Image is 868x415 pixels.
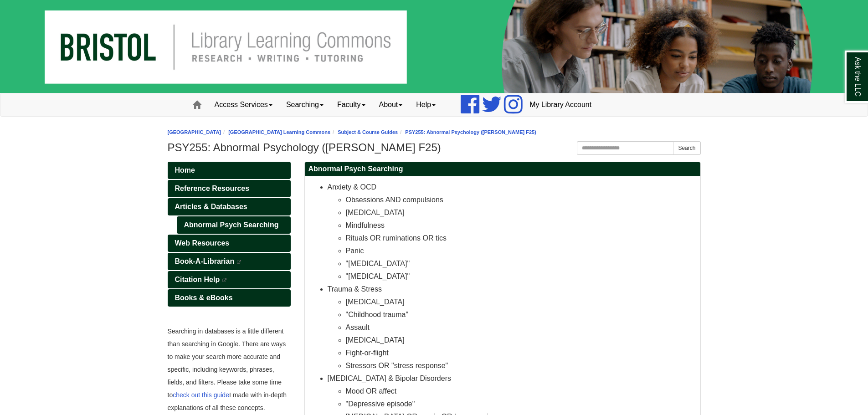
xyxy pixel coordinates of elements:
a: Help [409,93,442,116]
h2: Abnormal Psych Searching [305,162,700,176]
a: Web Resources [168,235,291,252]
a: Articles & Databases [168,198,291,215]
li: Mood OR affect [346,385,696,398]
a: Abnormal Psych Searching [177,216,291,234]
li: [MEDICAL_DATA] [346,334,696,347]
li: Obsessions AND compulsions [346,194,696,206]
span: Reference Resources [175,184,250,192]
span: Home [175,166,195,174]
li: Fight-or-flight [346,347,696,359]
span: Web Resources [175,239,230,247]
h1: PSY255: Abnormal Psychology ([PERSON_NAME] F25) [168,141,701,154]
a: check out this guide [173,391,229,399]
li: Rituals OR ruminations OR tics [346,232,696,245]
i: This link opens in a new window [236,260,242,264]
li: "[MEDICAL_DATA]" [346,257,696,270]
li: Mindfulness [346,219,696,232]
a: My Library Account [523,93,598,116]
li: [MEDICAL_DATA] [346,206,696,219]
a: Subject & Course Guides [338,129,398,135]
span: Books & eBooks [175,294,233,302]
li: Anxiety & OCD [328,181,696,283]
span: Searching in databases is a little different than searching in Google. There are ways to make you... [168,328,287,411]
a: Searching [279,93,330,116]
a: About [372,93,410,116]
li: Stressors OR "stress response" [346,359,696,372]
li: [MEDICAL_DATA] [346,296,696,308]
li: "Depressive episode" [346,398,696,410]
a: [GEOGRAPHIC_DATA] Learning Commons [228,129,330,135]
a: [GEOGRAPHIC_DATA] [168,129,221,135]
li: "Childhood trauma" [346,308,696,321]
i: This link opens in a new window [222,278,227,282]
a: Books & eBooks [168,289,291,307]
a: Reference Resources [168,180,291,197]
li: "[MEDICAL_DATA]" [346,270,696,283]
li: Trauma & Stress [328,283,696,372]
a: Home [168,162,291,179]
span: Citation Help [175,276,220,283]
span: Articles & Databases [175,203,247,210]
a: Book-A-Librarian [168,253,291,270]
a: Citation Help [168,271,291,288]
span: Book-A-Librarian [175,257,235,265]
button: Search [673,141,700,155]
a: PSY255: Abnormal Psychology ([PERSON_NAME] F25) [405,129,536,135]
a: Access Services [208,93,279,116]
nav: breadcrumb [168,128,701,137]
a: Faculty [330,93,372,116]
li: Assault [346,321,696,334]
li: Panic [346,245,696,257]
